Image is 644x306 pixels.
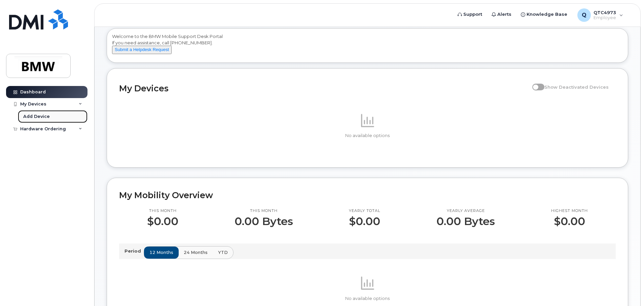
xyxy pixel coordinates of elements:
[582,11,586,19] span: Q
[112,46,172,54] button: Submit a Helpdesk Request
[112,47,172,52] a: Submit a Helpdesk Request
[594,10,616,15] span: QTC4973
[436,215,495,227] p: 0.00 Bytes
[124,248,144,254] p: Period
[235,215,293,227] p: 0.00 Bytes
[544,84,609,90] span: Show Deactivated Devices
[516,8,572,21] a: Knowledge Base
[453,8,487,21] a: Support
[551,215,588,227] p: $0.00
[184,249,208,256] span: 24 months
[487,8,516,21] a: Alerts
[119,83,529,93] h2: My Devices
[497,11,511,18] span: Alerts
[573,8,628,22] div: QTC4973
[235,208,293,214] p: This month
[119,133,616,139] p: No available options
[551,208,588,214] p: Highest month
[218,249,228,256] span: YTD
[119,296,616,302] p: No available options
[349,215,380,227] p: $0.00
[463,11,482,18] span: Support
[112,33,623,60] div: Welcome to the BMW Mobile Support Desk Portal If you need assistance, call [PHONE_NUMBER].
[349,208,380,214] p: Yearly total
[147,215,178,227] p: $0.00
[147,208,178,214] p: This month
[119,190,616,200] h2: My Mobility Overview
[436,208,495,214] p: Yearly average
[532,81,538,86] input: Show Deactivated Devices
[527,11,567,18] span: Knowledge Base
[615,277,639,301] iframe: Messenger Launcher
[594,15,616,20] span: Employee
